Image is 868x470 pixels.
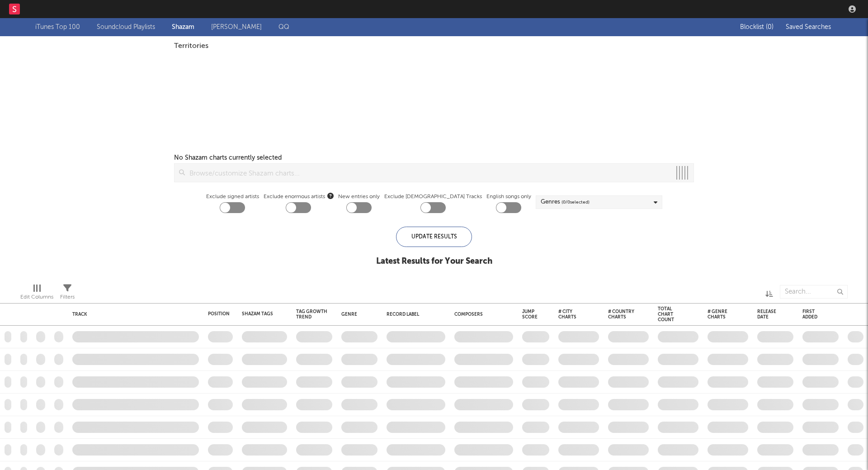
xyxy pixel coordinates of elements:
div: # Genre Charts [708,309,735,320]
div: Edit Columns [20,292,53,303]
div: Composers [454,312,509,317]
span: ( 0 ) [766,24,774,30]
button: Exclude enormous artists [327,191,334,200]
label: New entries only [338,191,380,202]
a: iTunes Top 100 [35,22,80,33]
div: Filters [60,292,75,303]
a: QQ [278,22,289,33]
button: Saved Searches [783,24,833,31]
div: Update Results [396,227,472,247]
a: Soundcloud Playlists [97,22,155,33]
span: ( 0 / 0 selected) [561,197,590,208]
div: # Country Charts [608,309,635,320]
div: Genres [541,197,590,208]
div: Edit Columns [20,280,53,307]
div: Shazam Tags [242,311,274,317]
div: Position [208,311,230,317]
div: # City Charts [558,309,585,320]
div: Jump Score [522,309,538,320]
div: Track [72,312,194,317]
div: Total Chart Count [658,306,685,323]
div: Tag Growth Trend [296,309,328,320]
span: Saved Searches [786,24,833,30]
div: First Added [802,309,825,320]
div: Genre [341,312,373,317]
div: Latest Results for Your Search [376,256,492,267]
div: No Shazam charts currently selected [174,152,282,163]
div: Territories [174,41,694,52]
a: [PERSON_NAME] [211,22,262,33]
span: Blocklist [740,24,774,30]
label: Exclude signed artists [206,191,259,202]
div: Release Date [757,309,780,320]
div: Filters [60,280,75,307]
label: Exclude [DEMOGRAPHIC_DATA] Tracks [384,191,482,202]
input: Browse/customize Shazam charts... [185,164,671,182]
div: Record Label [387,312,441,317]
input: Search... [780,285,848,299]
label: English songs only [486,191,531,202]
span: Exclude enormous artists [264,191,334,202]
